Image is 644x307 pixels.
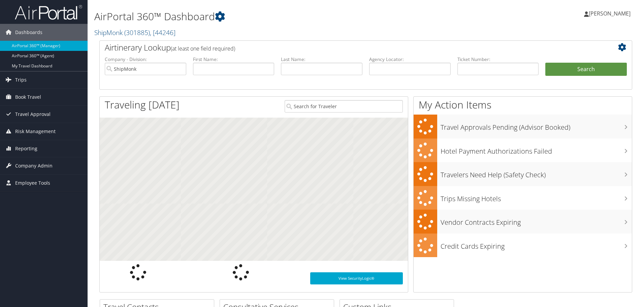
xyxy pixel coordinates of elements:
[310,272,403,284] a: View SecurityLogic®
[414,162,632,186] a: Travelers Need Help (Safety Check)
[281,56,362,63] label: Last Name:
[441,119,632,132] h3: Travel Approvals Pending (Advisor Booked)
[414,139,632,162] a: Hotel Payment Authorizations Failed
[589,10,631,17] span: [PERSON_NAME]
[441,191,632,204] h3: Trips Missing Hotels
[150,28,175,37] span: , [ 44246 ]
[441,143,632,156] h3: Hotel Payment Authorizations Failed
[414,186,632,210] a: Trips Missing Hotels
[414,210,632,234] a: Vendor Contracts Expiring
[15,24,42,41] span: Dashboards
[15,140,37,157] span: Reporting
[193,56,275,63] label: First Name:
[15,175,50,191] span: Employee Tools
[441,167,632,180] h3: Travelers Need Help (Safety Check)
[105,42,582,53] h2: Airtinerary Lookup
[15,89,41,105] span: Book Travel
[441,238,632,251] h3: Credit Cards Expiring
[414,234,632,257] a: Credit Cards Expiring
[15,106,51,123] span: Travel Approval
[285,100,403,113] input: Search for Traveler
[457,56,539,63] label: Ticket Number:
[369,56,451,63] label: Agency Locator:
[15,123,56,140] span: Risk Management
[124,28,150,37] span: ( 301885 )
[94,9,456,24] h1: AirPortal 360™ Dashboard
[414,115,632,139] a: Travel Approvals Pending (Advisor Booked)
[105,98,180,112] h1: Traveling [DATE]
[171,45,235,52] span: (at least one field required)
[105,56,186,63] label: Company - Division:
[545,63,627,76] button: Search
[15,71,27,88] span: Trips
[584,3,637,24] a: [PERSON_NAME]
[414,98,632,112] h1: My Action Items
[15,157,53,174] span: Company Admin
[94,28,175,37] a: ShipMonk
[441,214,632,227] h3: Vendor Contracts Expiring
[15,4,82,20] img: airportal-logo.png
